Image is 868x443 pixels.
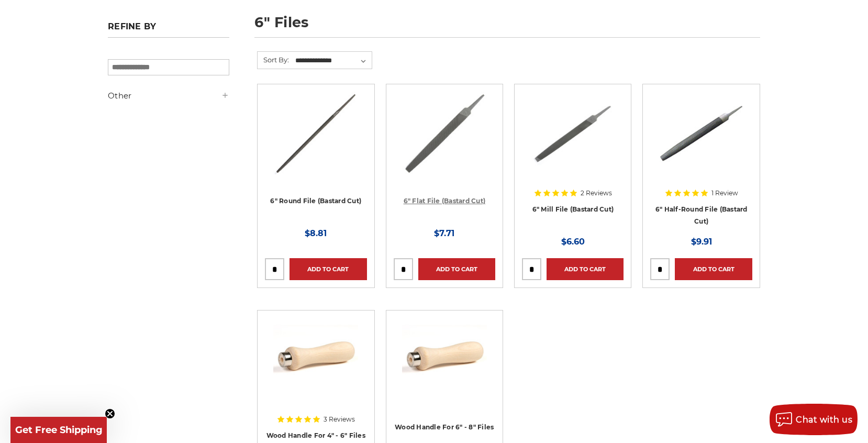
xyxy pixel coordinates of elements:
[395,423,494,431] a: Wood Handle For 6" - 8" Files
[650,92,752,193] a: 6" Half round bastard file
[691,237,712,247] span: $9.91
[394,318,495,419] a: File Handle
[108,90,229,102] h5: Other
[770,404,858,435] button: Chat with us
[105,408,115,419] button: Close teaser
[265,92,366,193] a: 6 Inch Round File Bastard Cut, Double Cut
[404,197,486,205] a: 6" Flat File (Bastard Cut)
[796,415,852,425] span: Chat with us
[675,258,752,280] a: Add to Cart
[258,52,289,68] label: Sort By:
[265,318,366,419] a: File Handle
[270,197,361,205] a: 6" Round File (Bastard Cut)
[294,53,372,69] select: Sort By:
[402,318,487,402] img: File Handle
[711,190,738,196] span: 1 Review
[290,258,366,280] a: Add to Cart
[305,228,327,238] span: $8.81
[15,424,103,436] span: Get Free Shipping
[531,92,615,175] img: 6" Mill File Bastard Cut
[402,92,487,175] img: 6" Flat Bastard File
[273,92,358,175] img: 6 Inch Round File Bastard Cut, Double Cut
[581,190,612,196] span: 2 Reviews
[434,228,454,238] span: $7.71
[418,258,495,280] a: Add to Cart
[547,258,624,280] a: Add to Cart
[254,15,760,38] h1: 6" files
[273,318,358,402] img: File Handle
[532,205,614,213] a: 6" Mill File (Bastard Cut)
[10,417,107,443] div: Get Free ShippingClose teaser
[108,21,229,38] h5: Refine by
[522,92,624,193] a: 6" Mill File Bastard Cut
[655,205,748,225] a: 6" Half-Round File (Bastard Cut)
[394,92,495,193] a: 6" Flat Bastard File
[266,431,365,439] a: Wood Handle For 4" - 6" Files
[561,237,585,247] span: $6.60
[324,416,355,423] span: 3 Reviews
[660,92,743,175] img: 6" Half round bastard file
